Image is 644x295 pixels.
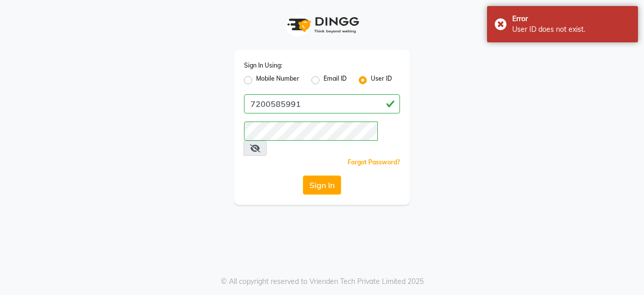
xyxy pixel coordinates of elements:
div: User ID does not exist. [512,24,630,35]
img: logo1.svg [282,10,362,40]
label: Sign In Using: [244,61,282,70]
button: Sign In [303,175,341,195]
a: Forgot Password? [348,158,400,166]
input: Username [244,94,400,113]
div: Error [512,14,630,24]
label: User ID [371,74,392,86]
label: Mobile Number [256,74,299,86]
label: Email ID [324,74,347,86]
input: Username [244,122,378,141]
